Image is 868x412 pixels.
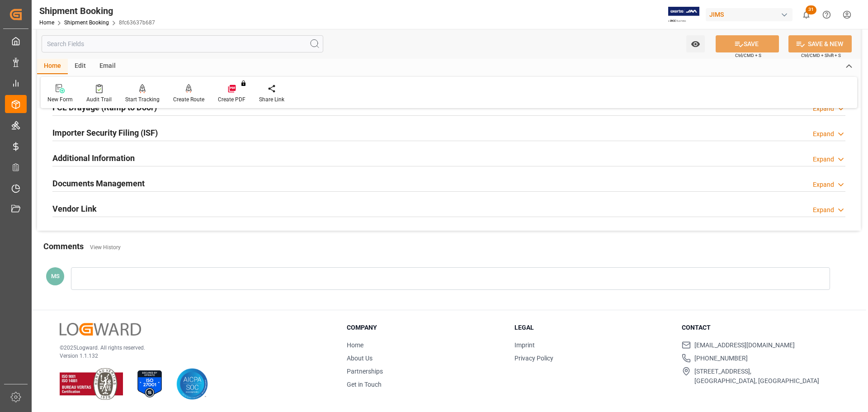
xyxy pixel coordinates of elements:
img: ISO 9001 & ISO 14001 Certification [60,368,123,400]
h3: Company [347,323,503,332]
h2: Additional Information [52,152,135,164]
h2: Comments [43,240,84,252]
h2: Documents Management [52,177,145,189]
a: Home [347,341,363,349]
span: [PHONE_NUMBER] [694,354,748,363]
a: About Us [347,355,373,362]
span: [STREET_ADDRESS], [GEOGRAPHIC_DATA], [GEOGRAPHIC_DATA] [694,367,819,386]
img: AICPA SOC [176,368,208,400]
span: [EMAIL_ADDRESS][DOMAIN_NAME] [694,341,795,350]
button: open menu [686,35,705,52]
div: Expand [813,180,834,189]
span: Ctrl/CMD + Shift + S [801,52,841,59]
div: Expand [813,104,834,114]
img: ISO 27001 Certification [134,368,165,400]
button: show 31 new notifications [796,5,816,25]
p: © 2025 Logward. All rights reserved. [60,344,324,352]
img: Exertis%20JAM%20-%20Email%20Logo.jpg_1722504956.jpg [668,7,699,23]
a: Privacy Policy [514,355,553,362]
span: 31 [806,5,816,14]
a: Shipment Booking [64,19,109,26]
a: Home [39,19,54,26]
button: Help Center [816,5,837,25]
a: Imprint [514,341,535,349]
h3: Legal [514,323,671,332]
h3: Contact [682,323,838,332]
div: Share Link [259,95,284,104]
div: Home [37,59,68,74]
a: Get in Touch [347,381,382,388]
div: Start Tracking [125,95,160,104]
button: JIMS [706,6,796,23]
p: Version 1.1.132 [60,352,324,360]
div: Expand [813,155,834,164]
button: SAVE & NEW [788,35,852,52]
div: Audit Trail [86,95,112,104]
a: Partnerships [347,368,383,375]
div: Edit [68,59,93,74]
h2: Importer Security Filing (ISF) [52,127,158,139]
a: View History [90,244,121,251]
input: Search Fields [42,35,323,52]
div: JIMS [706,8,793,21]
div: Email [93,59,123,74]
img: Logward Logo [60,323,141,336]
button: SAVE [716,35,779,52]
div: Create Route [173,95,204,104]
div: Expand [813,205,834,215]
span: MS [51,273,60,279]
div: Shipment Booking [39,4,155,18]
div: New Form [47,95,73,104]
h2: Vendor Link [52,203,97,215]
div: Expand [813,129,834,139]
span: Ctrl/CMD + S [735,52,761,59]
